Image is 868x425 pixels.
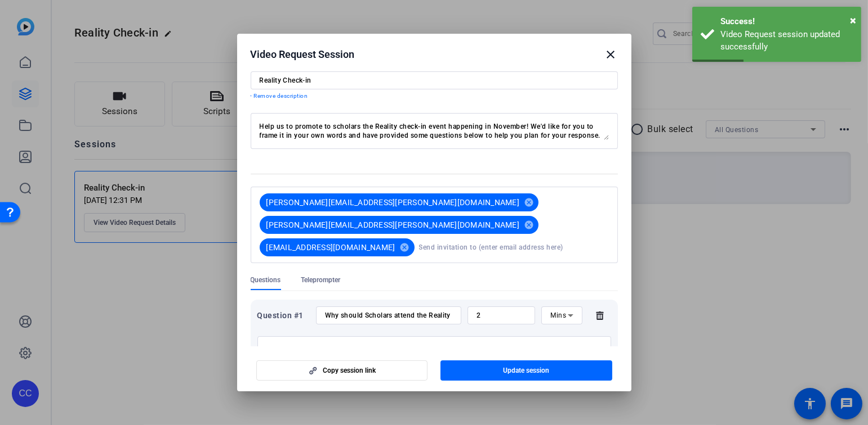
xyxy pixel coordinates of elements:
button: Update session [440,360,612,381]
span: Copy session link [323,366,376,375]
input: Send invitation to (enter email address here) [419,236,609,259]
span: Teleprompter [301,275,341,284]
mat-icon: close [604,48,618,61]
mat-icon: cancel [519,197,538,207]
div: Success! [720,15,853,28]
span: × [850,13,856,27]
span: [PERSON_NAME][EMAIL_ADDRESS][PERSON_NAME][DOMAIN_NAME] [266,219,520,230]
input: Time [477,311,527,320]
div: Video Request session updated successfully [720,28,853,53]
span: Questions [251,275,281,284]
input: Enter your question here [325,311,452,320]
mat-icon: cancel [395,242,415,252]
button: Copy session link [256,360,428,381]
p: - Remove description [251,92,618,101]
div: Question #1 [257,309,310,322]
span: Update session [503,366,549,375]
span: Mins [550,311,566,319]
button: Close [850,12,856,29]
span: [EMAIL_ADDRESS][DOMAIN_NAME] [266,242,395,253]
div: Video Request Session [251,48,618,61]
input: Enter Session Name [260,76,609,85]
mat-icon: cancel [519,220,538,230]
span: [PERSON_NAME][EMAIL_ADDRESS][PERSON_NAME][DOMAIN_NAME] [266,197,520,208]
